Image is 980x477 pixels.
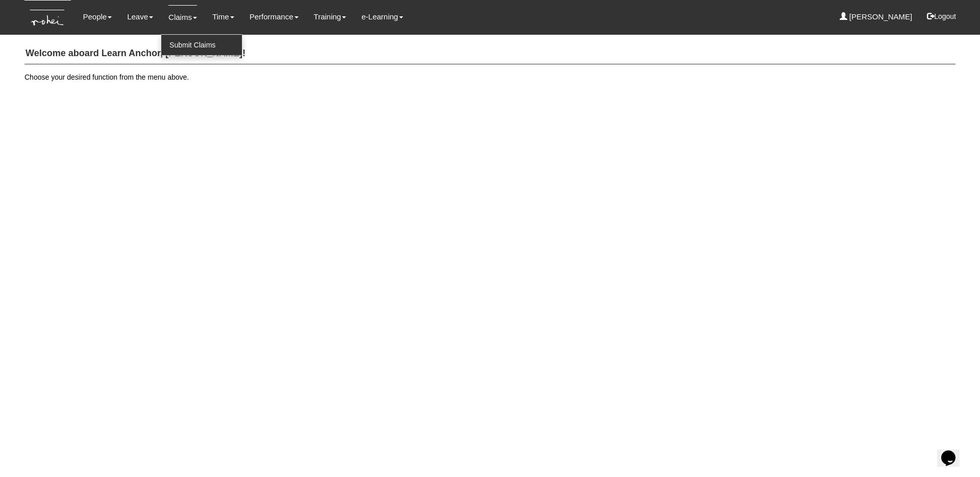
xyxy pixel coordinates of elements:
a: Submit Claims [161,35,242,55]
p: Choose your desired function from the menu above. [24,72,955,82]
a: People [83,5,112,29]
button: Logout [920,4,963,29]
a: Leave [127,5,153,29]
a: [PERSON_NAME] [840,5,913,29]
iframe: chat widget [937,436,970,467]
a: Time [212,5,234,29]
a: Claims [168,5,197,29]
a: Performance [250,5,299,29]
a: Training [314,5,347,29]
a: e-Learning [361,5,403,29]
h4: Welcome aboard Learn Anchor, [PERSON_NAME]! [24,43,955,64]
img: KTs7HI1dOZG7tu7pUkOpGGQAiEQAiEQAj0IhBB1wtXDg6BEAiBEAiBEAiB4RGIoBtemSRFIRACIRACIRACIdCLQARdL1w5OAR... [24,1,71,35]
